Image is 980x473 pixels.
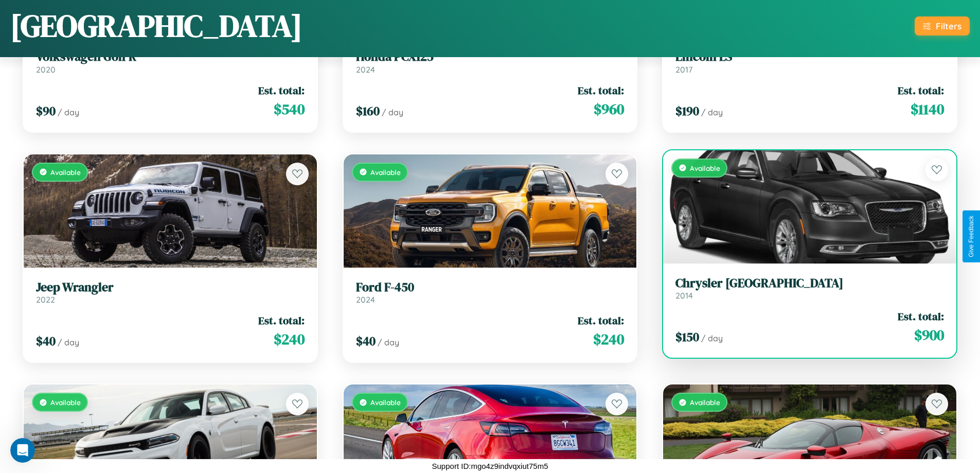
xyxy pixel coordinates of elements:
span: / day [382,107,403,117]
span: 2024 [356,294,375,305]
span: 2024 [356,64,375,75]
span: / day [701,107,723,117]
span: 2014 [675,290,693,301]
a: Jeep Wrangler2022 [36,280,305,305]
span: Est. total: [898,309,944,324]
span: / day [58,337,79,347]
span: Est. total: [578,313,624,328]
h3: Ford F-450 [356,280,625,295]
span: $ 160 [356,102,380,119]
a: Chrysler [GEOGRAPHIC_DATA]2014 [675,276,944,301]
a: Honda PCX1252024 [356,49,625,75]
a: Lincoln LS2017 [675,49,944,75]
span: $ 40 [36,332,56,349]
span: $ 190 [675,102,699,119]
span: Available [370,168,401,177]
span: / day [378,337,399,347]
span: Available [690,398,720,407]
div: Give Feedback [968,216,975,257]
span: $ 1140 [911,99,944,119]
span: 2022 [36,294,55,305]
span: $ 960 [594,99,624,119]
span: 2020 [36,64,56,75]
div: Filters [936,21,961,31]
p: Support ID: mgo4z9indvqxiut75m5 [432,459,548,473]
iframe: Intercom live chat [10,438,35,463]
h3: Jeep Wrangler [36,280,305,295]
button: Filters [915,16,970,36]
span: $ 900 [914,325,944,345]
span: Est. total: [898,83,944,98]
a: Ford F-4502024 [356,280,625,305]
span: $ 40 [356,332,376,349]
h3: Lincoln LS [675,49,944,64]
h3: Chrysler [GEOGRAPHIC_DATA] [675,276,944,291]
h1: [GEOGRAPHIC_DATA] [10,5,302,47]
h3: Volkswagen Golf R [36,49,305,64]
h3: Honda PCX125 [356,49,625,64]
span: Est. total: [258,83,305,98]
span: Available [50,168,81,177]
span: Est. total: [258,313,305,328]
span: $ 90 [36,102,56,119]
span: $ 240 [593,329,624,349]
span: Available [370,398,401,407]
span: / day [58,107,79,117]
span: $ 150 [675,328,699,345]
span: Available [50,398,81,407]
span: $ 240 [274,329,305,349]
span: $ 540 [274,99,305,119]
span: 2017 [675,64,692,75]
span: Available [690,164,720,172]
span: / day [701,333,723,343]
a: Volkswagen Golf R2020 [36,49,305,75]
span: Est. total: [578,83,624,98]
